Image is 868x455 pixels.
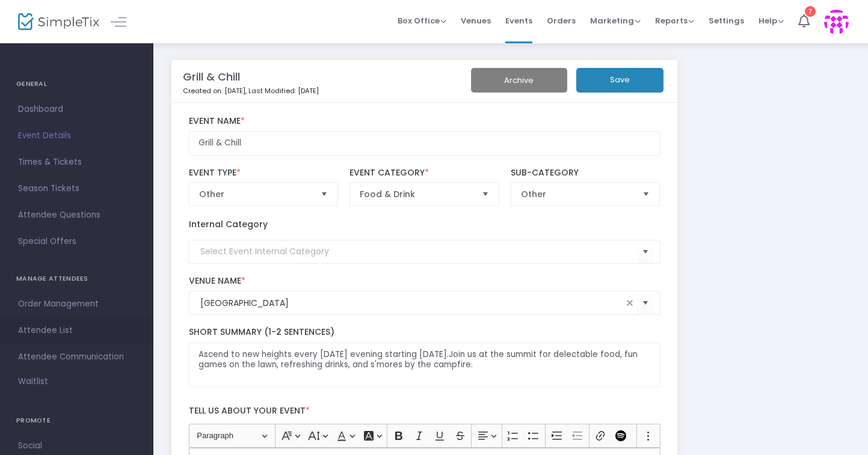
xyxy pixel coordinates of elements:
[637,239,654,264] button: Select
[18,154,135,170] span: Times & Tickets
[16,72,137,96] h4: GENERAL
[245,86,319,96] span: , Last Modified: [DATE]
[183,86,505,96] p: Created on: [DATE]
[655,15,694,26] span: Reports
[183,69,240,85] m-panel-title: Grill & Chill
[197,429,259,443] span: Paragraph
[18,323,135,338] span: Attendee List
[360,188,472,200] span: Food & Drink
[638,183,654,206] button: Select
[200,297,623,310] input: Select Venue
[189,168,338,179] label: Event Type
[189,218,268,231] label: Internal Category
[521,188,633,200] span: Other
[189,424,660,448] div: Editor toolbar
[191,427,272,445] button: Paragraph
[709,5,744,36] span: Settings
[18,181,135,197] span: Season Tickets
[471,68,567,93] button: Archive
[349,168,499,179] label: Event Category
[18,349,135,365] span: Attendee Communication
[189,326,334,338] span: Short Summary (1-2 Sentences)
[759,15,784,26] span: Help
[623,296,637,310] span: clear
[18,376,48,388] span: Waitlist
[18,102,135,117] span: Dashboard
[461,5,491,36] span: Venues
[189,116,660,127] label: Event Name
[16,267,137,291] h4: MANAGE ATTENDEES
[189,276,660,287] label: Venue Name
[18,207,135,223] span: Attendee Questions
[199,188,311,200] span: Other
[547,5,576,36] span: Orders
[805,6,816,17] div: 7
[18,296,135,312] span: Order Management
[511,168,660,179] label: Sub-Category
[189,131,660,156] input: Enter Event Name
[576,68,663,93] button: Save
[477,183,494,206] button: Select
[398,15,446,26] span: Box Office
[18,438,135,454] span: Social
[590,15,641,26] span: Marketing
[18,234,135,249] span: Special Offers
[316,183,333,206] button: Select
[183,399,666,424] label: Tell us about your event
[16,409,137,433] h4: PROMOTE
[18,128,135,144] span: Event Details
[200,245,637,258] input: Select Event Internal Category
[637,291,654,316] button: Select
[505,5,532,36] span: Events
